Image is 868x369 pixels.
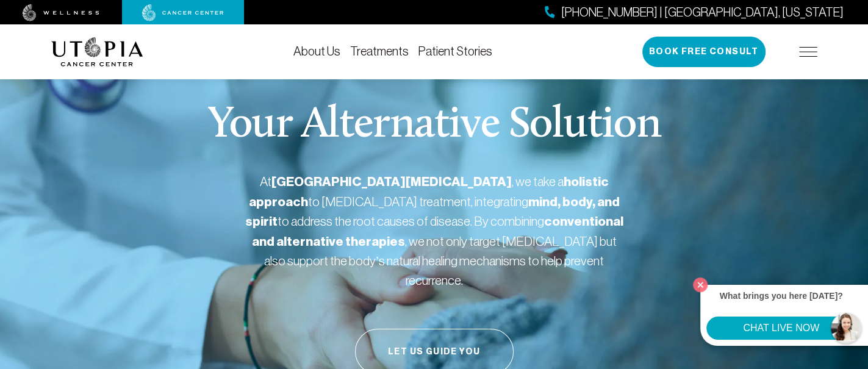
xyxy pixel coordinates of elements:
a: [PHONE_NUMBER] | [GEOGRAPHIC_DATA], [US_STATE] [545,4,844,21]
strong: What brings you here [DATE]? [720,291,843,301]
img: logo [51,37,143,66]
p: At , we take a to [MEDICAL_DATA] treatment, integrating to address the root causes of disease. By... [245,172,623,290]
span: [PHONE_NUMBER] | [GEOGRAPHIC_DATA], [US_STATE] [561,4,844,21]
button: CHAT LIVE NOW [706,317,856,340]
strong: conventional and alternative therapies [252,213,623,249]
strong: holistic approach [249,174,609,210]
button: Close [690,274,711,295]
strong: [GEOGRAPHIC_DATA][MEDICAL_DATA] [271,174,512,190]
a: About Us [293,45,340,58]
img: cancer center [142,4,224,21]
p: Your Alternative Solution [207,104,661,148]
img: wellness [23,4,99,21]
button: Book Free Consult [642,37,766,67]
a: Treatments [350,45,409,58]
a: Patient Stories [418,45,492,58]
img: icon-hamburger [799,47,817,57]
